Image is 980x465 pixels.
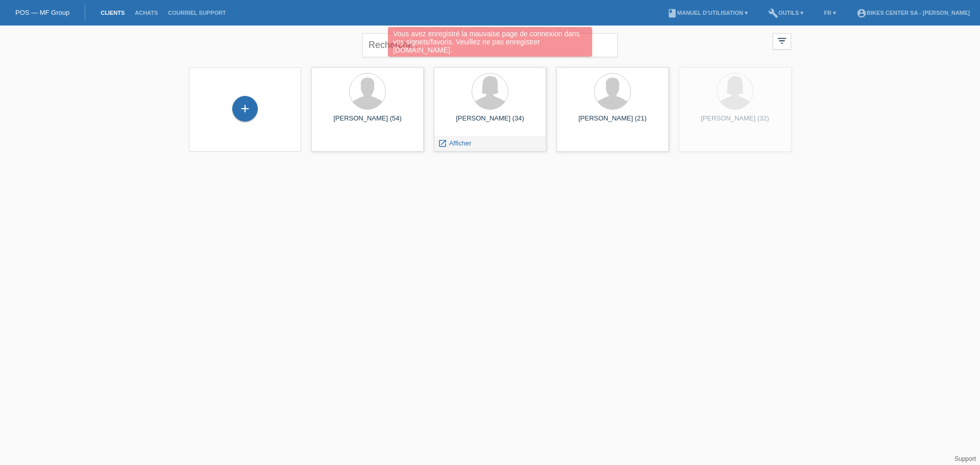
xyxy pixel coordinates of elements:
span: Afficher [449,139,472,147]
div: [PERSON_NAME] (21) [565,114,660,131]
div: [PERSON_NAME] (34) [442,114,538,131]
a: buildOutils ▾ [763,10,808,16]
a: bookManuel d’utilisation ▾ [662,10,753,16]
div: Enregistrer le client [233,100,257,117]
div: Vous avez enregistré la mauvaise page de connexion dans vos signets/favoris. Veuillez ne pas enre... [388,27,592,57]
a: account_circleBIKES CENTER SA - [PERSON_NAME] [851,10,975,16]
a: launch Afficher [438,139,471,147]
i: build [768,8,778,18]
div: [PERSON_NAME] (32) [687,114,783,131]
i: book [667,8,677,18]
a: POS — MF Group [15,9,69,16]
div: [PERSON_NAME] (54) [320,114,415,131]
a: Achats [130,10,163,16]
a: Courriel Support [163,10,231,16]
a: FR ▾ [819,10,841,16]
a: Clients [95,10,130,16]
i: account_circle [856,8,867,18]
i: launch [438,139,447,148]
a: Support [954,455,976,462]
